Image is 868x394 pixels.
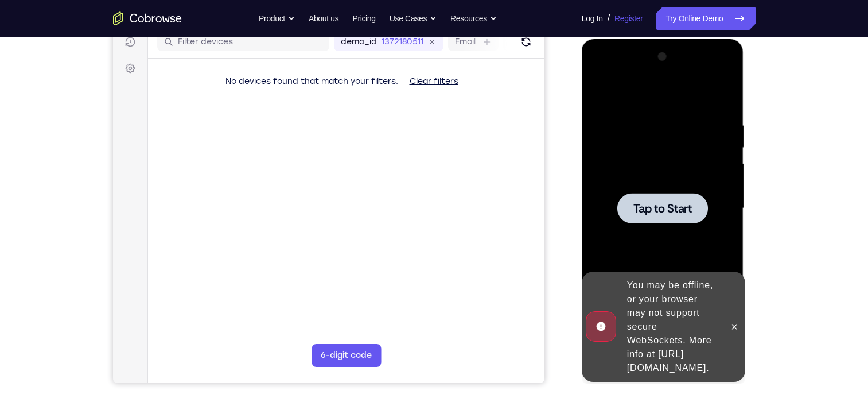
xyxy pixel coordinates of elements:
[582,7,603,30] a: Log In
[614,7,643,30] a: Register
[390,7,437,30] button: Use Cases
[287,72,355,95] button: Clear filters
[52,164,110,175] span: Tap to Start
[259,7,295,30] button: Product
[36,154,126,184] button: Tap to Start
[228,38,264,49] label: demo_id
[342,38,363,49] label: Email
[608,11,610,25] span: /
[352,7,375,30] a: Pricing
[113,11,182,25] a: Go to the home page
[404,34,422,53] button: Refresh
[112,78,285,88] span: No devices found that match your filters.
[450,7,497,30] button: Resources
[198,346,268,369] button: 6-digit code
[309,7,338,30] a: About us
[41,235,141,341] div: You may be offline, or your browser may not support secure WebSockets. More info at [URL][DOMAIN_...
[656,7,755,30] a: Try Online Demo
